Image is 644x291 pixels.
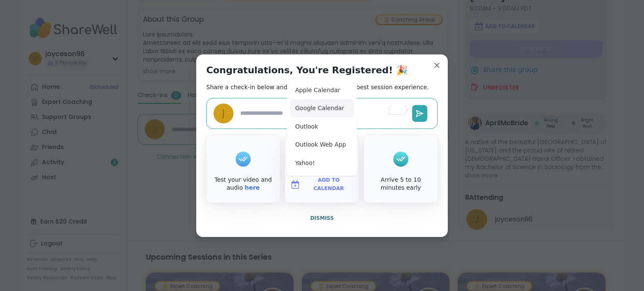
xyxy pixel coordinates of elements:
h1: Congratulations, You're Registered! 🎉 [206,64,408,76]
button: Add to Calendar [287,176,357,193]
span: Add to Calendar [304,176,354,193]
div: Test your video and audio [208,176,278,192]
button: Outlook [290,118,354,136]
img: ShareWell Logomark [290,180,300,190]
textarea: To enrich screen reader interactions, please activate Accessibility in Grammarly extension settings [237,106,409,121]
button: Dismiss [206,209,438,227]
button: Outlook Web App [290,136,354,154]
button: Google Calendar [290,99,354,118]
a: here [245,184,260,191]
div: Arrive 5 to 10 minutes early [366,176,436,192]
span: Dismiss [310,215,334,221]
button: Apple Calendar [290,81,354,100]
span: j [222,106,225,121]
h2: Share a check-in below and see our tips to get the best session experience. [206,83,429,91]
button: Yahoo! [290,154,354,173]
